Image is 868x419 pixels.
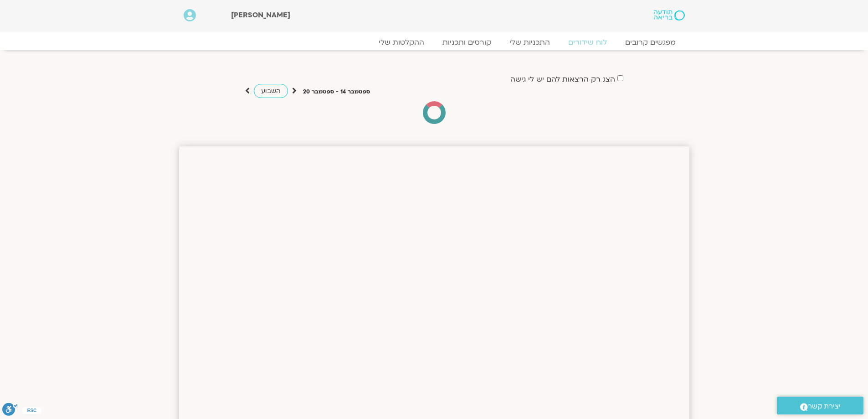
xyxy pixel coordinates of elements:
span: השבוע [261,87,281,95]
span: [PERSON_NAME] [231,10,290,20]
a: התכניות שלי [500,38,559,47]
a: השבוע [254,84,288,98]
nav: Menu [184,38,685,47]
a: ההקלטות שלי [370,38,433,47]
label: הצג רק הרצאות להם יש לי גישה [510,75,615,83]
p: ספטמבר 14 - ספטמבר 20 [303,87,370,97]
a: מפגשים קרובים [616,38,685,47]
a: קורסים ותכניות [433,38,500,47]
span: יצירת קשר [808,400,841,413]
a: לוח שידורים [559,38,616,47]
a: יצירת קשר [777,397,863,414]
